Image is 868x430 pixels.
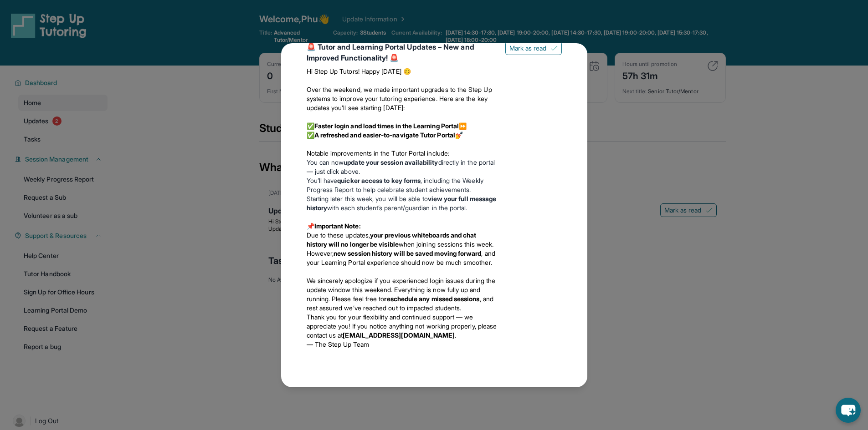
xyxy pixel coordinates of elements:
[836,398,861,423] button: chat-button
[307,340,369,348] span: — The Step Up Team
[307,131,314,139] span: ✅
[337,177,421,184] strong: quicker access to key forms
[550,45,558,52] img: Mark as read
[307,158,344,166] span: You can now
[307,67,411,75] span: Hi Step Up Tutors! Happy [DATE] 😊
[307,122,314,130] span: ✅
[384,295,479,303] strong: reschedule any missed sessions
[455,131,463,139] span: 💅
[307,231,370,239] span: Due to these updates,
[307,231,477,248] strong: your previous whiteboards and chat history will no longer be visible
[344,158,438,166] strong: update your session availability
[307,41,498,63] div: 🚨 Tutor and Learning Portal Updates – New and Improved Functionality! 🚨
[307,240,494,257] span: when joining sessions this week. However,
[509,44,547,53] span: Mark as read
[343,331,455,339] strong: [EMAIL_ADDRESS][DOMAIN_NAME]
[314,222,361,230] strong: Important Note:
[307,222,314,230] span: 📌
[307,277,496,303] span: We sincerely apologize if you experienced login issues during the update window this weekend. Eve...
[307,149,449,157] span: Notable improvements in the Tutor Portal include:
[505,41,562,55] button: Mark as read
[314,122,459,130] strong: Faster login and load times in the Learning Portal
[314,131,455,139] strong: A refreshed and easier-to-navigate Tutor Portal
[455,331,456,339] span: .
[307,195,428,202] span: Starting later this week, you will be able to
[459,122,467,130] span: ⏩
[307,313,497,339] span: Thank you for your flexibility and continued support — we appreciate you! If you notice anything ...
[307,86,492,111] span: Over the weekend, we made important upgrades to the Step Up systems to improve your tutoring expe...
[307,176,498,194] li: You’ll have
[327,204,467,212] span: with each student’s parent/guardian in the portal.
[334,249,481,257] strong: new session history will be saved moving forward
